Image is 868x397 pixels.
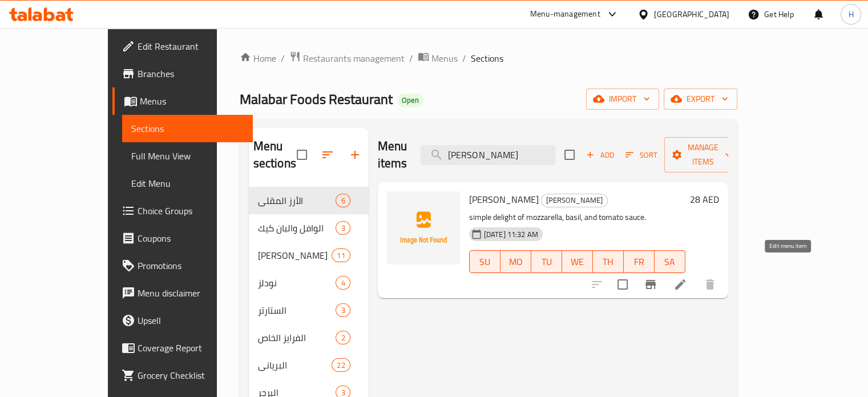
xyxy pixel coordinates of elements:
button: SA [655,250,685,273]
span: 6 [336,195,349,206]
button: Add [582,146,618,164]
span: Select to update [611,272,635,296]
a: Menu disclaimer [112,279,253,307]
div: [GEOGRAPHIC_DATA] [654,8,729,21]
a: Upsell [112,307,253,334]
button: Sort [623,146,660,164]
button: Add section [341,141,369,169]
span: Select section [558,143,582,167]
span: الأرز المقلي [258,194,336,207]
span: Choice Groups [138,204,244,218]
span: [DATE] 11:32 AM [479,229,543,240]
p: simple delight of mozzarella, basil, and tomato sauce. [469,210,685,224]
div: بيتزا [258,248,332,262]
span: Malabar Foods Restaurant [240,86,393,112]
div: items [332,358,350,372]
a: Choice Groups [112,197,253,224]
li: / [462,51,466,65]
span: Full Menu View [131,149,244,163]
div: الأرز المقلي6 [249,187,369,214]
button: delete [696,271,724,298]
span: 2 [336,332,349,343]
span: Restaurants management [303,51,405,65]
div: items [336,331,350,344]
span: Coverage Report [138,341,244,355]
div: الوافل والبان كيك3 [249,214,369,242]
span: [PERSON_NAME] [542,194,607,207]
a: Restaurants management [289,51,405,66]
span: Edit Restaurant [138,39,244,53]
div: items [336,194,350,207]
span: Manage items [673,141,732,169]
button: WE [562,250,593,273]
span: Select all sections [290,143,314,167]
a: Menus [112,87,253,115]
span: 3 [336,223,349,234]
span: البرياني [258,358,332,372]
div: البرياني22 [249,351,369,379]
span: Sort items [618,146,664,164]
div: items [336,303,350,317]
span: [PERSON_NAME] [258,248,332,262]
button: SU [469,250,500,273]
img: margherita pizza [387,191,460,264]
span: Sort [625,149,657,162]
span: Add item [582,146,618,164]
div: items [336,276,350,290]
div: بيتزا [541,194,608,207]
span: MO [505,254,527,270]
a: Grocery Checklist [112,362,253,389]
button: FR [624,250,655,273]
span: Edit Menu [131,177,244,190]
span: الوافل والبان كيك [258,221,336,235]
span: SU [474,254,496,270]
a: Edit Restaurant [112,33,253,60]
div: نودلز4 [249,269,369,296]
h2: Menu sections [253,138,297,172]
span: export [673,92,728,106]
a: Full Menu View [122,142,253,170]
button: Manage items [664,137,741,173]
span: FR [628,254,650,270]
span: [PERSON_NAME] [469,191,539,208]
span: الفرايز الخاص [258,331,336,344]
input: search [421,145,555,165]
span: import [595,92,650,106]
button: TU [531,250,562,273]
a: Home [240,51,276,65]
span: H [848,8,853,21]
span: Sort sections [314,141,341,169]
span: Promotions [138,259,244,272]
span: Add [584,149,615,162]
button: TH [593,250,624,273]
a: Coupons [112,224,253,252]
span: نودلز [258,276,336,290]
span: 11 [332,250,349,261]
button: import [586,89,659,110]
span: TU [536,254,558,270]
span: Branches [138,67,244,81]
h6: 28 AED [690,191,719,207]
a: Edit Menu [122,170,253,197]
span: Sections [131,122,244,135]
div: الفرايز الخاص2 [249,324,369,351]
div: [PERSON_NAME]11 [249,242,369,269]
span: Menu disclaimer [138,286,244,300]
button: export [664,89,737,110]
button: MO [500,250,531,273]
span: Menus [431,51,458,65]
span: Open [397,95,423,105]
h2: Menu items [378,138,407,172]
li: / [409,51,413,65]
span: الستارتر [258,303,336,317]
div: items [336,221,350,235]
span: 4 [336,278,349,288]
div: Menu-management [530,7,600,21]
span: Sections [471,51,503,65]
li: / [281,51,285,65]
